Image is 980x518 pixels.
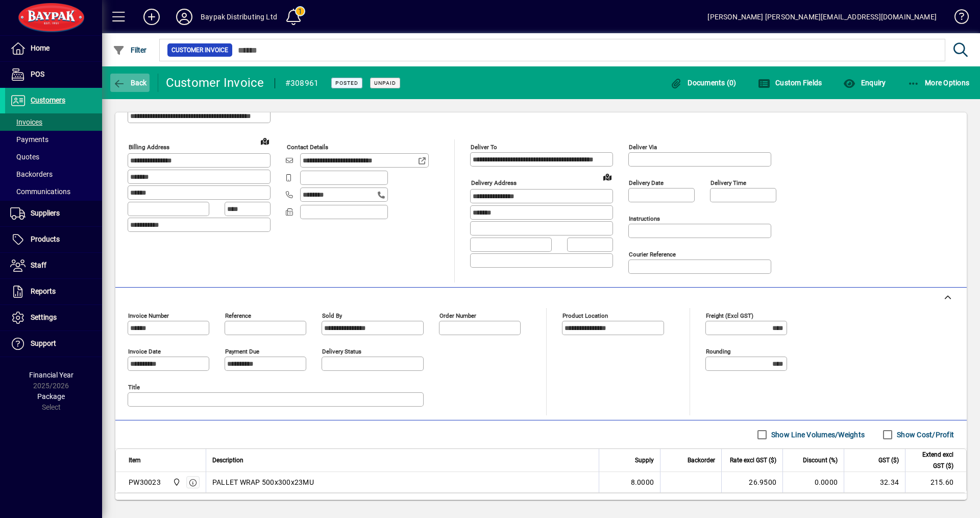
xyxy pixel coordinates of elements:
[31,235,60,243] span: Products
[285,75,319,91] div: #308961
[710,179,746,186] mat-label: Delivery time
[31,261,46,269] span: Staff
[439,312,476,319] mat-label: Order number
[5,36,102,61] a: Home
[706,348,730,355] mat-label: Rounding
[10,153,39,161] span: Quotes
[5,113,102,131] a: Invoices
[31,70,44,78] span: POS
[895,430,954,440] label: Show Cost/Profit
[128,312,169,319] mat-label: Invoice number
[166,75,264,91] div: Customer Invoice
[471,144,497,151] mat-label: Deliver To
[128,384,140,391] mat-label: Title
[706,312,753,319] mat-label: Freight (excl GST)
[878,455,899,466] span: GST ($)
[908,79,970,87] span: More Options
[758,79,822,87] span: Custom Fields
[5,305,102,331] a: Settings
[782,472,844,492] td: 0.0000
[31,96,65,104] span: Customers
[31,287,56,295] span: Reports
[730,455,776,466] span: Rate excl GST ($)
[113,79,147,87] span: Back
[947,2,967,35] a: Knowledge Base
[5,183,102,200] a: Communications
[201,9,277,25] div: Baypak Distributing Ltd
[10,135,48,144] span: Payments
[31,44,50,52] span: Home
[129,477,161,487] div: PW30023
[168,8,201,26] button: Profile
[5,62,102,87] a: POS
[5,227,102,252] a: Products
[31,209,60,217] span: Suppliers
[110,41,150,59] button: Filter
[5,201,102,226] a: Suppliers
[10,187,70,196] span: Communications
[29,371,73,379] span: Financial Year
[905,74,972,92] button: More Options
[10,118,42,126] span: Invoices
[212,477,314,487] span: PALLET WRAP 500x300x23MU
[769,430,865,440] label: Show Line Volumes/Weights
[629,179,664,186] mat-label: Delivery date
[374,80,396,86] span: Unpaid
[170,477,182,488] span: Baypak - Onekawa
[841,74,888,92] button: Enquiry
[102,74,158,92] app-page-header-button: Back
[129,455,141,466] span: Item
[5,331,102,357] a: Support
[629,215,660,222] mat-label: Instructions
[110,74,150,92] button: Back
[670,79,737,87] span: Documents (0)
[212,455,243,466] span: Description
[225,348,259,355] mat-label: Payment due
[728,477,776,487] div: 26.9500
[10,170,53,178] span: Backorders
[635,455,654,466] span: Supply
[844,472,905,492] td: 32.34
[5,279,102,304] a: Reports
[755,74,825,92] button: Custom Fields
[803,455,838,466] span: Discount (%)
[113,46,147,54] span: Filter
[225,312,251,319] mat-label: Reference
[5,253,102,278] a: Staff
[688,455,715,466] span: Backorder
[631,477,654,487] span: 8.0000
[562,312,608,319] mat-label: Product location
[171,45,228,55] span: Customer Invoice
[31,339,56,347] span: Support
[135,8,168,26] button: Add
[257,133,273,149] a: View on map
[335,80,358,86] span: Posted
[843,79,886,87] span: Enquiry
[629,144,657,151] mat-label: Deliver via
[905,472,966,492] td: 215.60
[668,74,739,92] button: Documents (0)
[5,166,102,183] a: Backorders
[599,169,616,185] a: View on map
[912,449,953,472] span: Extend excl GST ($)
[322,348,361,355] mat-label: Delivery status
[31,313,57,321] span: Settings
[37,392,65,401] span: Package
[322,312,342,319] mat-label: Sold by
[707,9,937,25] div: [PERSON_NAME] [PERSON_NAME][EMAIL_ADDRESS][DOMAIN_NAME]
[5,131,102,148] a: Payments
[128,348,161,355] mat-label: Invoice date
[5,148,102,166] a: Quotes
[629,251,676,258] mat-label: Courier Reference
